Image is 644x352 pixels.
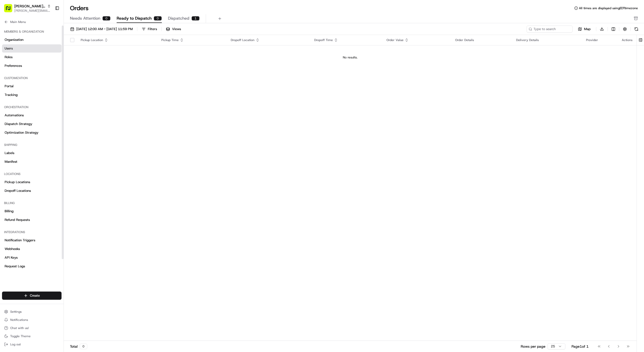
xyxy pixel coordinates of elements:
div: Provider [586,38,614,42]
div: Page 1 of 1 [572,344,589,349]
span: Chat with us! [10,326,29,330]
img: Wisdom Oko [5,74,13,84]
span: [DATE] [45,93,56,97]
img: Gabrielle LeFevre [5,88,13,96]
div: Shipping [2,141,62,149]
span: [PERSON_NAME][EMAIL_ADDRESS][DOMAIN_NAME] [14,9,51,13]
span: Portal [5,84,14,89]
div: Customization [2,74,62,82]
a: 💻API Documentation [41,112,84,121]
div: No results. [66,55,635,59]
div: Filters [148,27,157,31]
a: Notification Triggers [2,236,62,244]
a: Organization [2,36,62,44]
input: Clear [13,33,84,39]
img: 8571987876998_91fb9ceb93ad5c398215_72.jpg [11,49,20,58]
a: Labels [2,149,62,157]
span: API Keys [5,255,18,260]
button: Settings [2,308,62,315]
img: 1736555255976-a54dd68f-1ca7-489b-9aae-adbdc363a1c4 [10,80,14,84]
span: Views [172,27,181,31]
a: 📗Knowledge Base [3,112,41,121]
div: Members & Organization [2,28,62,36]
span: Pickup Locations [5,180,30,184]
span: Refund Requests [5,218,30,222]
span: Toggle Theme [10,334,31,338]
div: Billing [2,199,62,207]
span: Create [30,293,40,298]
h1: Orders [70,4,89,12]
div: Past conversations [5,67,34,71]
a: Powered byPylon [36,127,62,131]
a: Refund Requests [2,216,62,224]
span: [DATE] [58,79,69,83]
div: 1 [191,16,200,21]
button: Map [575,26,594,32]
div: 0 [80,344,87,349]
a: Portal [2,82,62,90]
span: Dispatched [168,15,189,21]
div: Order Value [386,38,447,42]
span: Settings [10,310,22,314]
span: Request Logs [5,264,25,269]
span: Log out [10,342,21,346]
span: API Documentation [48,114,82,119]
img: 1736555255976-a54dd68f-1ca7-489b-9aae-adbdc363a1c4 [5,49,14,58]
a: Users [2,44,62,53]
span: Knowledge Base [10,114,39,119]
button: Toggle Theme [2,333,62,340]
span: Notifications [10,318,28,322]
span: Wisdom [PERSON_NAME] [16,79,54,83]
span: Dropoff Locations [5,188,31,193]
span: [PERSON_NAME] [16,93,41,97]
a: Manifest [2,158,62,166]
div: 📗 [5,115,9,119]
span: [DATE] 12:00 AM - [DATE] 11:59 PM [76,27,133,31]
button: Filters [139,26,159,33]
div: 0 [102,16,111,21]
span: • [55,79,57,83]
a: Webhooks [2,245,62,253]
span: Needs Attention [70,15,100,21]
div: Pickup Time [161,38,222,42]
span: Organization [5,37,23,42]
span: All times are displayed using EDT timezone [579,6,638,10]
span: Optimization Strategy [5,130,39,135]
a: Automations [2,111,62,119]
span: Manifest [5,159,17,164]
div: Other [2,274,62,283]
a: Preferences [2,62,62,70]
span: Billing [5,209,14,213]
button: Start new chat [87,51,93,57]
div: Dropoff Time [314,38,378,42]
input: Type to search [527,26,573,33]
button: Notifications [2,316,62,323]
div: Total [70,344,87,349]
div: Orchestration [2,103,62,111]
button: Refresh [633,26,640,33]
div: Pickup Location [81,38,153,42]
a: Pickup Locations [2,178,62,186]
a: Optimization Strategy [2,129,62,137]
span: Ready to Dispatch [117,15,152,21]
button: [PERSON_NAME] of Prussia [14,4,45,9]
div: Integrations [2,228,62,236]
div: Order Details [455,38,508,42]
button: [DATE] 12:00 AM - [DATE] 11:59 PM [68,26,135,33]
div: 0 [154,16,162,21]
div: Locations [2,170,62,178]
span: Automations [5,113,24,118]
a: Dispatch Strategy [2,120,62,128]
button: [PERSON_NAME] of Prussia[PERSON_NAME][EMAIL_ADDRESS][DOMAIN_NAME] [2,2,53,14]
div: Actions [622,38,633,42]
span: Roles [5,55,13,59]
span: Pylon [51,127,62,131]
div: Dropoff Location [231,38,306,42]
a: Dropoff Locations [2,187,62,195]
span: Notification Triggers [5,238,35,243]
div: Start new chat [23,49,84,54]
span: Map [584,27,591,31]
p: Welcome 👋 [5,21,93,29]
img: Nash [5,5,15,16]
